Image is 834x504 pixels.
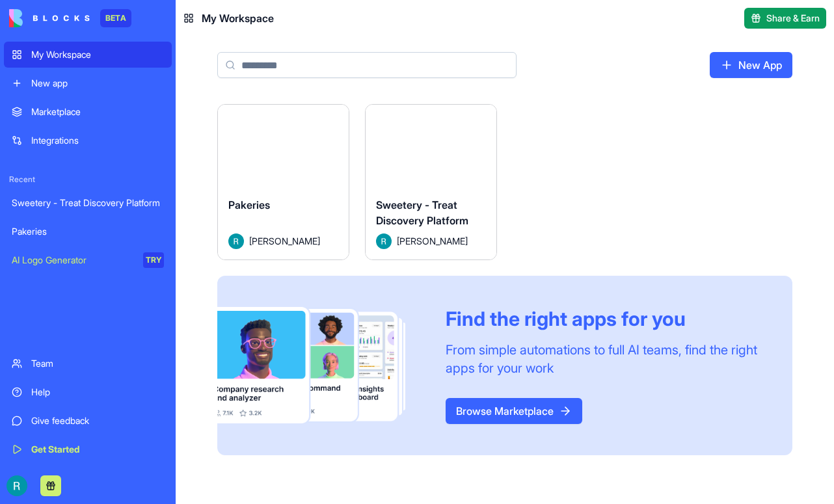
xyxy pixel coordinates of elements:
[228,198,270,211] span: Pakeries
[4,42,172,68] a: My Workspace
[365,104,497,260] a: Sweetery - Treat Discovery PlatformAvatar[PERSON_NAME]
[100,9,131,27] div: BETA
[4,174,172,185] span: Recent
[4,99,172,125] a: Marketplace
[376,198,468,227] span: Sweetery - Treat Discovery Platform
[31,105,164,118] div: Marketplace
[31,134,164,147] div: Integrations
[12,196,164,209] div: Sweetery - Treat Discovery Platform
[12,254,134,267] div: AI Logo Generator
[4,190,172,216] a: Sweetery - Treat Discovery Platform
[31,414,164,427] div: Give feedback
[217,104,349,260] a: PakeriesAvatar[PERSON_NAME]
[31,357,164,370] div: Team
[31,443,164,456] div: Get Started
[7,475,27,496] img: ACg8ocIQaqk-1tPQtzwxiZ7ZlP6dcFgbwUZ5nqaBNAw22a2oECoLioo=s96-c
[4,408,172,434] a: Give feedback
[766,12,820,25] span: Share & Earn
[4,379,172,405] a: Help
[744,8,826,29] button: Share & Earn
[4,247,172,273] a: AI Logo GeneratorTRY
[4,70,172,96] a: New app
[9,9,131,27] a: BETA
[446,341,761,377] div: From simple automations to full AI teams, find the right apps for your work
[4,127,172,153] a: Integrations
[31,386,164,399] div: Help
[9,9,90,27] img: logo
[376,233,392,249] img: Avatar
[249,234,320,248] span: [PERSON_NAME]
[710,52,792,78] a: New App
[397,234,468,248] span: [PERSON_NAME]
[4,436,172,462] a: Get Started
[4,351,172,377] a: Team
[446,398,582,424] a: Browse Marketplace
[31,48,164,61] div: My Workspace
[217,307,425,423] img: Frame_181_egmpey.png
[202,10,274,26] span: My Workspace
[228,233,244,249] img: Avatar
[12,225,164,238] div: Pakeries
[31,77,164,90] div: New app
[446,307,761,330] div: Find the right apps for you
[143,252,164,268] div: TRY
[4,219,172,245] a: Pakeries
